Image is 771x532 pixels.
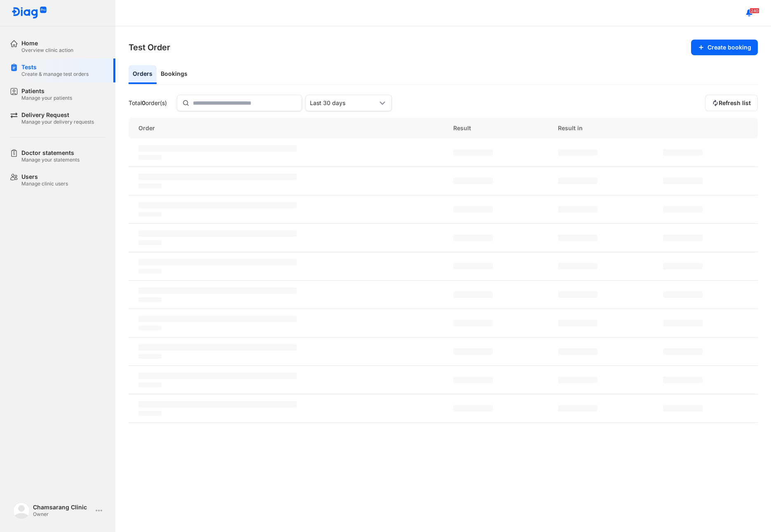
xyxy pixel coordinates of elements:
img: logo [12,7,47,19]
button: Refresh list [705,95,758,111]
span: ‌ [558,405,598,412]
span: ‌ [138,354,162,359]
div: Chamsarang Clinic [33,504,92,511]
div: Manage your patients [21,95,72,101]
div: Order [129,118,443,138]
span: ‌ [453,320,493,326]
div: Orders [129,65,157,84]
span: ‌ [453,348,493,355]
span: ‌ [663,320,703,326]
span: ‌ [138,382,162,387]
span: ‌ [138,212,162,217]
img: logo [13,502,30,519]
span: ‌ [663,149,703,156]
div: Tests [21,63,89,71]
span: ‌ [558,234,598,241]
span: ‌ [453,377,493,383]
span: ‌ [453,234,493,241]
div: Manage clinic users [21,180,68,187]
div: Total order(s) [129,99,167,107]
span: ‌ [453,405,493,412]
span: ‌ [663,405,703,412]
span: ‌ [558,348,598,355]
span: ‌ [138,316,297,322]
span: ‌ [558,149,598,156]
div: Manage your delivery requests [21,119,94,125]
span: ‌ [558,320,598,326]
div: Delivery Request [21,111,94,119]
span: ‌ [138,297,162,302]
h3: Test Order [129,42,170,53]
div: Result [443,118,548,138]
span: ‌ [138,373,297,379]
span: ‌ [663,178,703,184]
div: Owner [33,511,92,518]
div: Bookings [157,65,192,84]
span: ‌ [138,269,162,274]
span: ‌ [558,377,598,383]
span: ‌ [663,291,703,298]
div: Create & manage test orders [21,71,89,77]
span: ‌ [138,287,297,294]
span: ‌ [663,206,703,213]
span: ‌ [138,259,297,265]
div: Overview clinic action [21,47,73,54]
span: ‌ [558,178,598,184]
div: Patients [21,87,72,95]
span: ‌ [663,263,703,270]
span: ‌ [453,206,493,213]
span: ‌ [663,348,703,355]
span: ‌ [138,240,162,245]
span: 0 [142,99,145,106]
div: Doctor statements [21,149,80,157]
span: Refresh list [719,99,751,107]
span: ‌ [138,326,162,330]
button: Create booking [691,40,758,55]
span: ‌ [138,401,297,408]
div: Result in [548,118,653,138]
span: ‌ [558,263,598,270]
span: ‌ [138,411,162,416]
span: ‌ [558,291,598,298]
span: ‌ [138,145,297,152]
span: ‌ [138,155,162,160]
span: ‌ [138,183,162,188]
span: ‌ [453,263,493,270]
div: Manage your statements [21,157,80,163]
span: ‌ [138,230,297,237]
span: ‌ [453,291,493,298]
div: Last 30 days [310,99,377,107]
span: ‌ [663,377,703,383]
span: ‌ [558,206,598,213]
span: ‌ [453,178,493,184]
span: ‌ [453,149,493,156]
div: Home [21,40,73,47]
span: ‌ [138,202,297,209]
div: Users [21,173,68,180]
span: ‌ [138,344,297,351]
span: ‌ [663,234,703,241]
span: ‌ [138,173,297,180]
span: 240 [750,8,759,14]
